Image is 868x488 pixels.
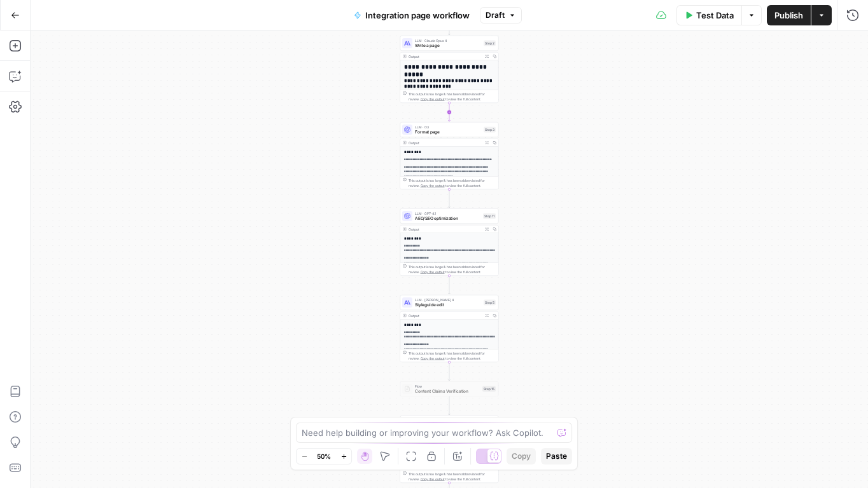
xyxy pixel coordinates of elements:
[449,103,451,121] g: Edge from step_2 to step_3
[676,5,741,25] button: Test Data
[415,215,480,222] span: AEO/SEO optimization
[415,297,481,302] span: LLM · [PERSON_NAME] 4
[409,351,496,361] div: This output is too large & has been abbreviated for review. to view the full content.
[449,17,451,35] g: Edge from start to step_2
[696,9,734,22] span: Test Data
[409,178,496,188] div: This output is too large & has been abbreviated for review. to view the full content.
[486,10,505,21] span: Draft
[415,43,481,49] span: Write a page
[483,213,496,219] div: Step 11
[541,448,572,464] button: Paste
[449,396,451,415] g: Edge from step_15 to step_10
[421,184,445,187] span: Copy the output
[409,227,481,232] div: Output
[512,451,531,462] span: Copy
[346,5,477,25] button: Integration page workflow
[409,54,481,59] div: Output
[421,477,445,481] span: Copy the output
[507,448,536,464] button: Copy
[409,264,496,274] div: This output is too large & has been abbreviated for review. to view the full content.
[409,140,481,146] div: Output
[415,388,480,395] span: Content Claims Verification
[767,5,811,25] button: Publish
[421,97,445,101] span: Copy the output
[415,125,481,130] span: LLM · O3
[480,7,522,24] button: Draft
[484,300,496,306] div: Step 5
[409,471,496,482] div: This output is too large & has been abbreviated for review. to view the full content.
[484,41,496,46] div: Step 2
[421,270,445,274] span: Copy the output
[774,9,803,22] span: Publish
[415,211,480,216] span: LLM · GPT-4.1
[404,386,410,392] img: vrinnnclop0vshvmafd7ip1g7ohf
[415,302,481,308] span: Styleguide edit
[449,189,451,208] g: Edge from step_3 to step_11
[409,91,496,102] div: This output is too large & has been abbreviated for review. to view the full content.
[415,129,481,135] span: Format page
[409,313,481,318] div: Output
[449,276,451,294] g: Edge from step_11 to step_5
[415,38,481,43] span: LLM · Claude Opus 4
[421,356,445,360] span: Copy the output
[484,127,496,133] div: Step 3
[317,451,331,461] span: 50%
[415,384,480,389] span: Flow
[400,381,499,396] div: FlowContent Claims VerificationStep 15
[482,386,496,392] div: Step 15
[365,9,470,22] span: Integration page workflow
[449,362,451,381] g: Edge from step_5 to step_15
[546,451,567,462] span: Paste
